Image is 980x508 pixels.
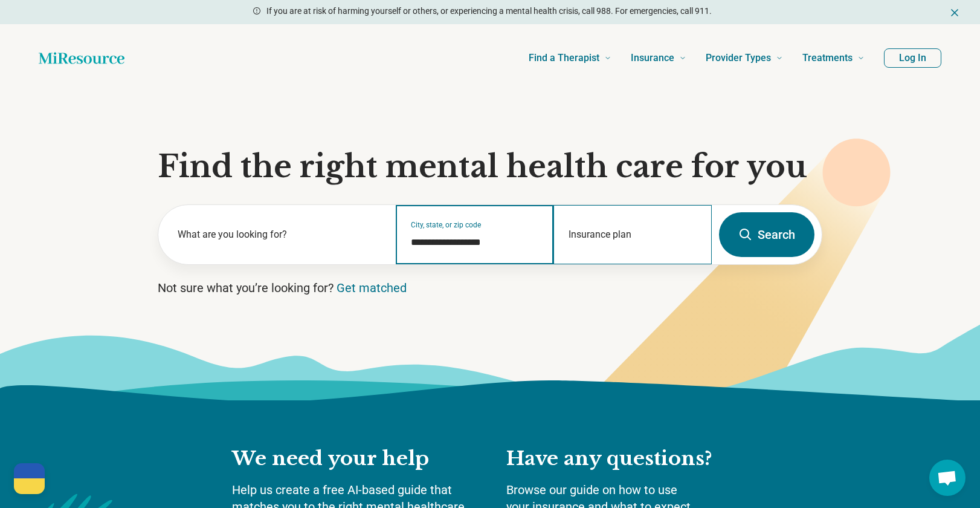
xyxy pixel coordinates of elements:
[631,34,686,82] a: Insurance
[529,34,611,82] a: Find a Therapist
[802,50,853,67] span: Treatments
[506,446,748,472] h2: Have any questions?
[802,34,865,82] a: Treatments
[158,279,822,296] p: Not sure what you’re looking for?
[178,227,381,242] label: What are you looking for?
[706,34,783,82] a: Provider Types
[266,5,712,18] p: If you are at risk of harming yourself or others, or experiencing a mental health crisis, call 98...
[929,460,965,496] div: Open chat
[719,212,814,257] button: Search
[232,446,482,472] h2: We need your help
[884,48,941,68] button: Log In
[706,50,771,67] span: Provider Types
[529,50,599,67] span: Find a Therapist
[158,149,822,185] h1: Find the right mental health care for you
[337,281,407,295] a: Get matched
[39,46,124,70] a: Home page
[631,50,674,67] span: Insurance
[949,5,961,19] button: Dismiss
